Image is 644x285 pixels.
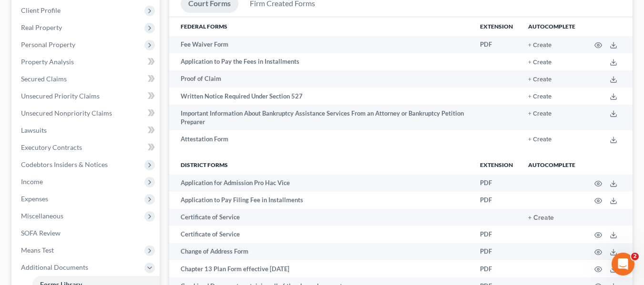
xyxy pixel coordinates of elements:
[21,143,82,151] span: Executory Contracts
[169,226,472,243] td: Certificate of Service
[169,105,472,131] td: Important Information About Bankruptcy Assistance Services From an Attorney or Bankruptcy Petitio...
[21,246,54,254] span: Means Test
[528,111,552,117] button: + Create
[528,59,552,66] button: + Create
[13,105,160,122] a: Unsecured Nonpriority Claims
[169,156,472,175] th: District forms
[528,42,552,49] button: + Create
[21,6,61,14] span: Client Profile
[21,177,43,186] span: Income
[612,253,634,275] iframe: Intercom live chat
[21,263,88,271] span: Additional Documents
[528,77,552,83] button: + Create
[13,122,160,139] a: Lawsuits
[169,260,472,277] td: Chapter 13 Plan Form effective [DATE]
[528,94,552,100] button: + Create
[480,40,513,49] div: PDF
[169,192,472,209] td: Application to Pay Filing Fee in Installments
[21,195,48,203] span: Expenses
[21,160,108,168] span: Codebtors Insiders & Notices
[21,23,62,31] span: Real Property
[521,156,583,175] th: Autocomplete
[13,139,160,156] a: Executory Contracts
[472,226,521,243] td: PDF
[472,260,521,277] td: PDF
[169,17,472,36] th: Federal Forms
[521,17,583,36] th: Autocomplete
[472,156,521,175] th: Extension
[528,215,554,221] button: + Create
[169,88,472,105] td: Written Notice Required Under Section 527
[13,70,160,88] a: Secured Claims
[21,212,63,220] span: Miscellaneous
[169,53,472,70] td: Application to Pay the Fees in Installments
[472,192,521,209] td: PDF
[21,229,61,237] span: SOFA Review
[21,58,74,66] span: Property Analysis
[13,53,160,70] a: Property Analysis
[13,225,160,242] a: SOFA Review
[169,209,472,226] td: Certificate of Service
[631,253,639,260] span: 2
[169,36,472,53] td: Fee Waiver Form
[169,175,472,192] td: Application for Admission Pro Hac Vice
[472,243,521,260] td: PDF
[21,75,67,83] span: Secured Claims
[472,175,521,192] td: PDF
[21,40,75,49] span: Personal Property
[13,88,160,105] a: Unsecured Priority Claims
[21,109,112,117] span: Unsecured Nonpriority Claims
[472,17,521,36] th: Extension
[169,70,472,88] td: Proof of Claim
[21,126,47,134] span: Lawsuits
[169,130,472,147] td: Attestation Form
[21,92,100,100] span: Unsecured Priority Claims
[528,137,552,143] button: + Create
[169,243,472,260] td: Change of Address Form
